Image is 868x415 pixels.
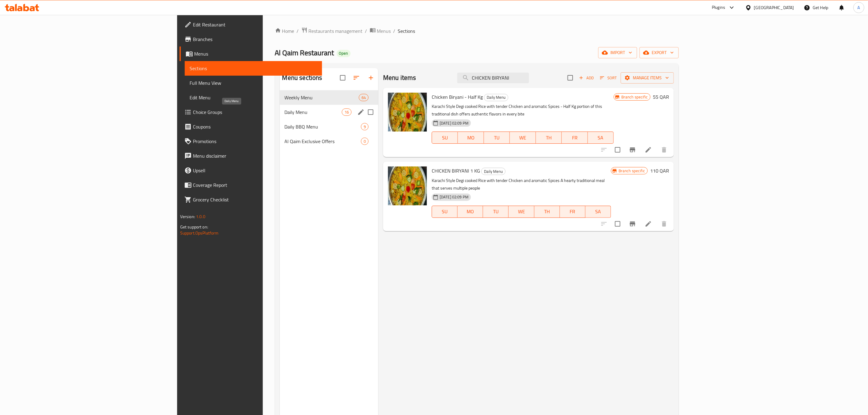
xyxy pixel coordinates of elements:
span: Coupons [193,123,317,130]
span: Open [337,51,351,56]
a: Edit menu item [645,220,652,228]
h6: 110 QAR [650,166,669,175]
span: Al Qaim Restaurant [275,46,334,60]
p: Karachi Style Degi cooked Rice with tender Chicken and aromatic Spices - Half Kg portion of this ... [432,103,614,118]
li: / [365,27,367,35]
button: TU [484,132,510,144]
span: 16 [342,109,351,115]
span: Full Menu View [190,79,317,87]
span: Upsell [193,167,317,174]
div: [GEOGRAPHIC_DATA] [754,4,794,11]
a: Full Menu View [185,76,322,90]
span: [DATE] 02:09 PM [437,194,471,200]
a: Edit Restaurant [180,17,322,32]
button: SU [432,206,458,218]
span: Daily BBQ Menu [285,123,361,130]
span: TH [537,207,558,216]
span: Daily Menu [484,94,508,101]
button: TU [483,206,509,218]
span: Branches [193,36,317,43]
span: Restaurants management [309,27,363,35]
span: Branch specific [619,94,650,100]
span: MO [460,133,481,142]
button: delete [657,217,671,231]
span: 64 [359,95,368,101]
button: WE [510,132,536,144]
span: SA [588,207,609,216]
span: Grocery Checklist [193,196,317,203]
span: TH [538,133,559,142]
a: Promotions [180,134,322,149]
a: Edit menu item [645,146,652,153]
span: Select to update [611,143,624,156]
span: Edit Restaurant [193,21,317,28]
input: search [457,73,529,83]
span: 1.0.0 [196,213,205,221]
a: Branches [180,32,322,46]
span: TU [486,133,507,142]
span: FR [562,207,583,216]
img: Chicken Biryani - Half Kg [388,93,427,132]
h6: 55 QAR [653,93,669,101]
button: Branch-specific-item [625,142,640,157]
span: Coverage Report [193,181,317,189]
a: Coverage Report [180,178,322,192]
span: Sort items [596,73,621,83]
button: MO [458,132,484,144]
button: TH [534,206,560,218]
span: Promotions [193,138,317,145]
span: export [644,49,674,57]
a: Choice Groups [180,105,322,119]
button: FR [560,206,585,218]
span: Daily Menu [285,108,342,116]
span: SA [590,133,611,142]
button: WE [509,206,534,218]
nav: breadcrumb [275,27,679,35]
img: CHICKEN BIRYANI 1 KG [388,166,427,205]
span: [DATE] 02:09 PM [437,120,471,126]
button: FR [562,132,588,144]
div: Al Qaim Exclusive Offers0 [280,134,378,149]
span: Weekly Menu [285,94,359,101]
div: Plugins [712,4,725,11]
span: Sections [190,65,317,72]
button: MO [458,206,483,218]
span: Select section [564,71,577,84]
span: Menu disclaimer [193,152,317,159]
a: Coupons [180,119,322,134]
span: WE [512,133,533,142]
span: Manage items [626,74,669,82]
h2: Menu items [383,73,416,82]
button: Add [577,73,596,83]
button: SA [588,132,614,144]
span: Branch specific [616,168,647,174]
button: edit [356,108,365,117]
div: Daily BBQ Menu9 [280,119,378,134]
span: SU [434,133,455,142]
span: SU [434,207,455,216]
button: SU [432,132,458,144]
a: Menus [370,27,391,35]
div: items [359,94,369,101]
span: Add item [577,73,596,83]
span: Chicken Biryani - Half Kg [432,92,483,101]
a: Upsell [180,163,322,178]
span: 0 [361,139,368,144]
a: Restaurants management [301,27,363,35]
span: Add [578,74,595,81]
span: Sort [600,74,617,81]
div: Daily Menu16edit [280,105,378,119]
button: SA [585,206,611,218]
span: Choice Groups [193,108,317,116]
a: Menu disclaimer [180,149,322,163]
span: A [858,4,860,11]
button: Branch-specific-item [625,217,640,231]
nav: Menu sections [280,88,378,151]
span: Select to update [611,218,624,230]
button: TH [536,132,562,144]
span: Version: [180,213,195,221]
span: TU [485,207,506,216]
a: Sections [185,61,322,76]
